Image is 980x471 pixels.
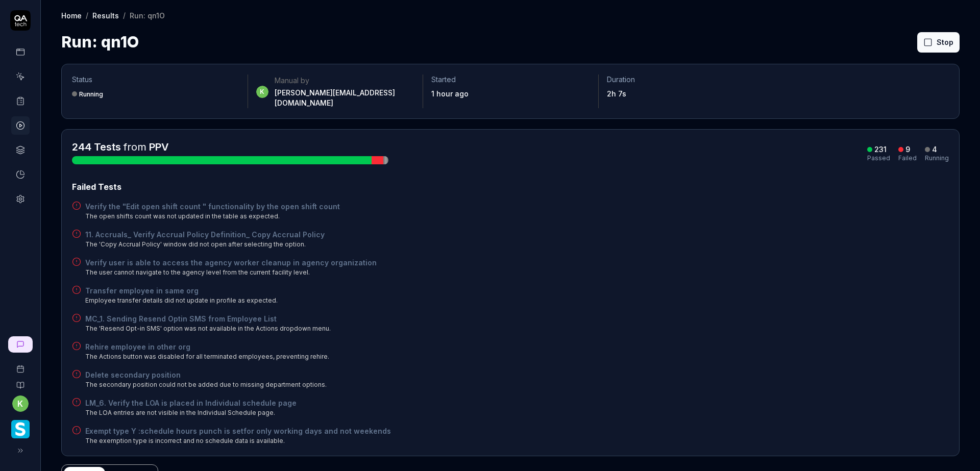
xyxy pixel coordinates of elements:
[85,324,331,333] div: The 'Resend Opt-in SMS' option was not available in the Actions dropdown menu.
[932,145,937,154] div: 4
[607,75,766,85] p: Duration
[123,10,126,20] div: /
[85,257,377,268] a: Verify user is able to access the agency worker cleanup in agency organization
[431,75,590,85] p: Started
[92,10,119,20] a: Results
[8,336,33,353] a: New conversation
[85,436,391,445] div: The exemption type is incorrect and no schedule data is available.
[85,240,325,249] div: The 'Copy Accrual Policy' window did not open after selecting the option.
[149,141,169,153] a: PPV
[275,88,415,108] div: [PERSON_NAME][EMAIL_ADDRESS][DOMAIN_NAME]
[85,268,377,277] div: The user cannot navigate to the agency level from the current facility level.
[12,395,29,412] button: k
[72,181,949,193] div: Failed Tests
[85,313,331,324] a: MC_1. Sending Resend Optin SMS from Employee List
[85,352,329,361] div: The Actions button was disabled for all terminated employees, preventing rehire.
[85,408,297,417] div: The LOA entries are not visible in the Individual Schedule page.
[85,426,391,436] a: Exempt type Y :schedule hours punch is setfor only working days and not weekends
[874,145,887,154] div: 231
[11,420,30,438] img: Smartlinx Logo
[917,32,960,53] button: Stop
[61,31,139,54] h1: Run: qn1O
[86,10,88,20] div: /
[61,10,82,20] a: Home
[72,141,121,153] span: 244 Tests
[85,229,325,240] a: 11. Accruals_ Verify Accrual Policy Definition_ Copy Accrual Policy
[4,412,36,440] button: Smartlinx Logo
[85,369,327,380] a: Delete secondary position
[85,380,327,389] div: The secondary position could not be added due to missing department options.
[79,90,103,98] div: Running
[905,145,910,154] div: 9
[85,398,297,408] a: LM_6. Verify the LOA is placed in Individual schedule page
[256,86,268,98] span: k
[130,10,165,20] div: Run: qn1O
[85,212,340,221] div: The open shifts count was not updated in the table as expected.
[85,296,278,305] div: Employee transfer details did not update in profile as expected.
[898,155,917,161] div: Failed
[431,89,469,98] time: 1 hour ago
[4,373,36,389] a: Documentation
[85,201,340,212] a: Verify the "Edit open shift count " functionality by the open shift count
[275,76,415,86] div: Manual by
[72,75,239,85] p: Status
[925,155,949,161] div: Running
[85,341,329,352] a: Rehire employee in other org
[867,155,890,161] div: Passed
[85,285,278,296] a: Transfer employee in same org
[607,89,626,98] time: 2h 7s
[4,357,36,373] a: Book a call with us
[124,141,146,153] span: from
